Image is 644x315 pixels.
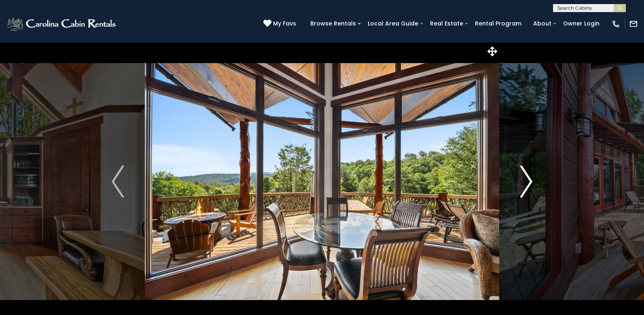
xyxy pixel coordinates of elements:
a: Owner Login [559,17,604,30]
a: About [529,17,555,30]
a: Rental Program [471,17,525,30]
img: arrow [520,165,532,198]
img: phone-regular-white.png [612,19,621,28]
a: Browse Rentals [306,17,360,30]
img: White-1-2.png [6,16,118,32]
span: My Favs [273,19,296,28]
a: Local Area Guide [364,17,422,30]
a: Real Estate [426,17,467,30]
a: My Favs [263,19,298,28]
img: mail-regular-white.png [629,19,638,28]
img: arrow [112,165,124,198]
